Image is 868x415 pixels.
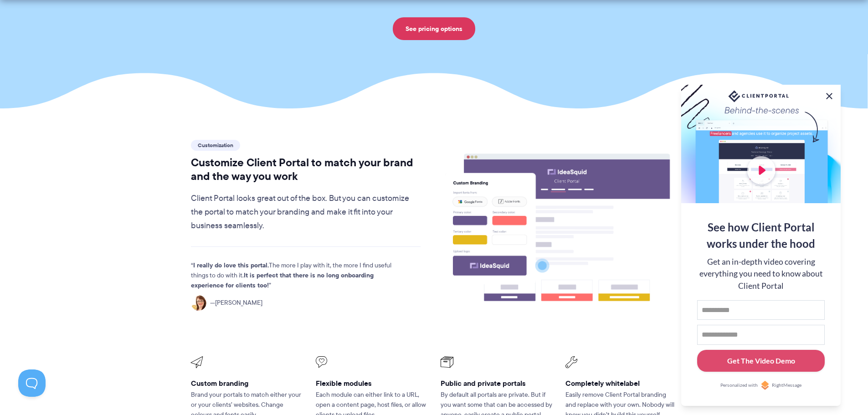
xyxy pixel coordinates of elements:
span: Personalized with [720,382,758,389]
h3: Flexible modules [316,379,428,388]
span: RightMessage [772,382,801,389]
strong: It is perfect that there is no long onboarding experience for clients too! [191,270,374,290]
span: [PERSON_NAME] [210,298,262,308]
a: Personalized withRightMessage [697,381,825,390]
div: Get The Video Demo [727,355,795,366]
button: Get The Video Demo [697,350,825,372]
h3: Custom branding [191,379,303,388]
h2: Customize Client Portal to match your brand and the way you work [191,156,421,183]
a: See pricing options [393,17,475,40]
div: Get an in-depth video covering everything you need to know about Client Portal [697,256,825,292]
img: Personalized with RightMessage [760,381,770,390]
p: Client Portal looks great out of the box. But you can customize the portal to match your branding... [191,192,421,233]
span: Customization [191,140,240,151]
strong: I really do love this portal. [193,260,269,270]
h3: Completely whitelabel [565,379,678,388]
iframe: Toggle Customer Support [18,369,46,397]
div: See how Client Portal works under the hood [697,219,825,252]
h3: Public and private portals [441,379,553,388]
p: The more I play with it, the more I find useful things to do with it. [191,261,405,291]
